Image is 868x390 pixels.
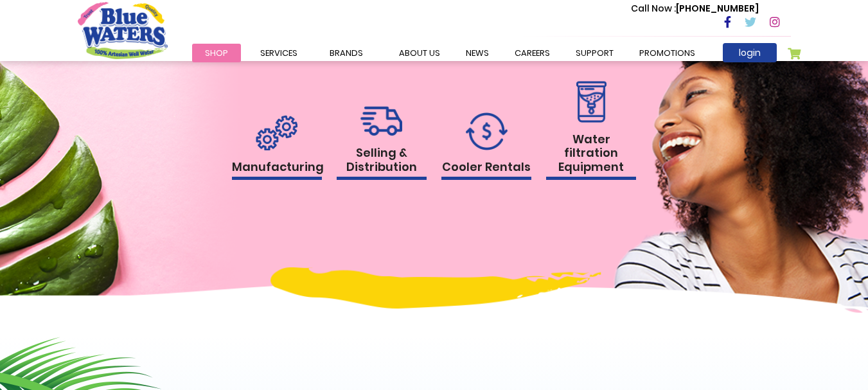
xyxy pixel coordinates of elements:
[546,132,636,181] h1: Water filtration Equipment
[78,2,168,58] a: store logo
[441,112,531,181] a: Cooler Rentals
[502,44,563,62] a: careers
[337,106,427,180] a: Selling & Distribution
[330,47,363,59] span: Brands
[563,44,626,62] a: support
[441,160,531,181] h1: Cooler Rentals
[260,47,297,59] span: Services
[337,146,427,180] h1: Selling & Distribution
[386,44,453,62] a: about us
[626,44,708,62] a: Promotions
[232,115,322,181] a: Manufacturing
[723,43,777,62] a: login
[466,112,508,150] img: rental
[205,47,228,59] span: Shop
[631,2,676,15] span: Call Now :
[453,44,502,62] a: News
[572,81,610,123] img: rental
[631,2,759,15] p: [PHONE_NUMBER]
[232,160,322,181] h1: Manufacturing
[360,106,402,136] img: rental
[546,81,636,181] a: Water filtration Equipment
[256,115,297,150] img: rental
